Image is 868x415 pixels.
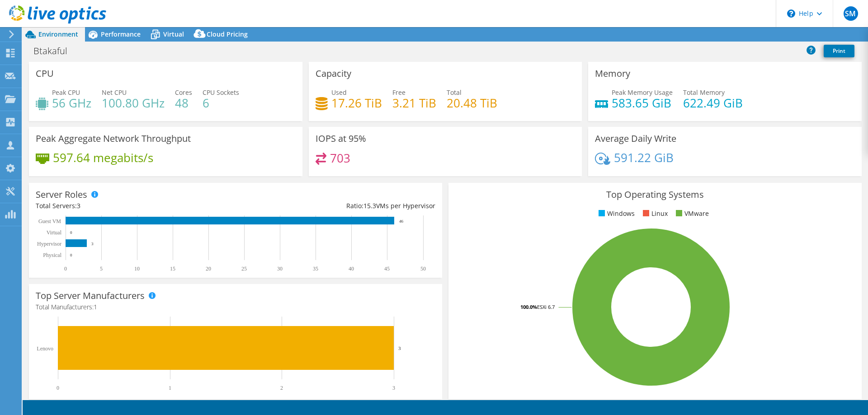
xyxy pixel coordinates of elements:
[170,266,175,272] text: 15
[316,69,351,79] h3: Capacity
[36,291,145,301] h3: Top Server Manufacturers
[101,30,141,38] span: Performance
[330,153,350,163] h4: 703
[683,88,725,97] span: Total Memory
[595,134,676,144] h3: Average Daily Write
[392,385,395,391] text: 3
[36,190,87,200] h3: Server Roles
[36,201,236,211] div: Total Servers:
[331,98,382,108] h4: 17.26 TiB
[36,302,435,312] h4: Total Manufacturers:
[163,30,184,38] span: Virtual
[100,266,103,272] text: 5
[64,266,67,272] text: 0
[38,30,78,38] span: Environment
[207,30,248,38] span: Cloud Pricing
[169,385,171,391] text: 1
[52,98,91,108] h4: 56 GHz
[316,134,366,144] h3: IOPS at 95%
[331,88,347,97] span: Used
[447,88,462,97] span: Total
[91,242,94,246] text: 3
[363,201,376,210] span: 15.3
[537,303,555,310] tspan: ESXi 6.7
[280,385,283,391] text: 2
[398,345,401,351] text: 3
[77,201,80,210] span: 3
[447,98,497,108] h4: 20.48 TiB
[241,266,247,272] text: 25
[683,98,743,108] h4: 622.49 GiB
[392,98,436,108] h4: 3.21 TiB
[47,229,62,236] text: Virtual
[175,88,192,97] span: Cores
[29,46,81,56] h1: Btakaful
[38,218,61,224] text: Guest VM
[520,303,537,310] tspan: 100.0%
[313,266,318,272] text: 35
[102,88,127,97] span: Net CPU
[43,252,61,258] text: Physical
[277,266,283,272] text: 30
[175,98,192,108] h4: 48
[94,303,97,311] span: 1
[70,230,72,235] text: 0
[384,266,390,272] text: 45
[614,153,674,163] h4: 591.22 GiB
[203,98,239,108] h4: 6
[844,6,858,21] span: SM
[787,9,795,18] svg: \n
[36,69,54,79] h3: CPU
[57,385,59,391] text: 0
[36,134,191,144] h3: Peak Aggregate Network Throughput
[612,98,673,108] h4: 583.65 GiB
[455,190,855,200] h3: Top Operating Systems
[203,88,239,97] span: CPU Sockets
[349,266,354,272] text: 40
[392,88,406,97] span: Free
[595,69,630,79] h3: Memory
[420,266,426,272] text: 50
[52,88,80,97] span: Peak CPU
[674,209,709,219] li: VMware
[824,45,854,57] a: Print
[53,153,153,163] h4: 597.64 megabits/s
[236,201,435,211] div: Ratio: VMs per Hypervisor
[399,219,404,224] text: 46
[612,88,673,97] span: Peak Memory Usage
[641,209,668,219] li: Linux
[134,266,140,272] text: 10
[70,253,72,257] text: 0
[102,98,165,108] h4: 100.80 GHz
[37,345,53,352] text: Lenovo
[37,241,61,247] text: Hypervisor
[596,209,635,219] li: Windows
[206,266,211,272] text: 20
